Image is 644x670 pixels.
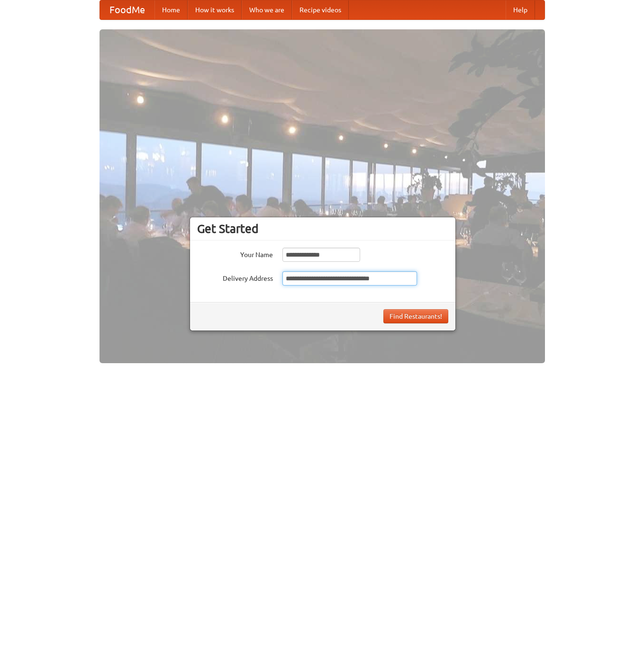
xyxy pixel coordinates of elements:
a: Home [154,0,188,19]
label: Delivery Address [197,271,273,283]
a: How it works [188,0,242,19]
a: Recipe videos [292,0,349,19]
a: Who we are [242,0,292,19]
a: Help [506,0,535,19]
label: Your Name [197,248,273,259]
h3: Get Started [197,222,448,236]
a: FoodMe [100,0,154,19]
button: Find Restaurants! [383,309,448,323]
